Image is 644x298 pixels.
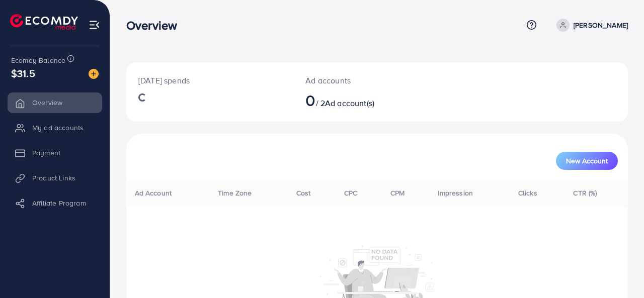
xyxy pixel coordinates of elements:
img: logo [10,14,78,30]
img: image [89,69,99,79]
p: Ad accounts [305,74,407,86]
p: [DATE] spends [138,74,281,86]
span: New Account [566,157,608,164]
p: [PERSON_NAME] [574,19,628,31]
button: New Account [556,152,618,170]
h3: Overview [126,18,185,33]
span: $31.5 [11,66,35,80]
span: 0 [305,88,315,112]
a: [PERSON_NAME] [552,19,628,32]
h2: / 2 [305,90,407,110]
span: Ad account(s) [325,97,374,109]
img: menu [89,19,100,31]
span: Ecomdy Balance [11,55,65,65]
